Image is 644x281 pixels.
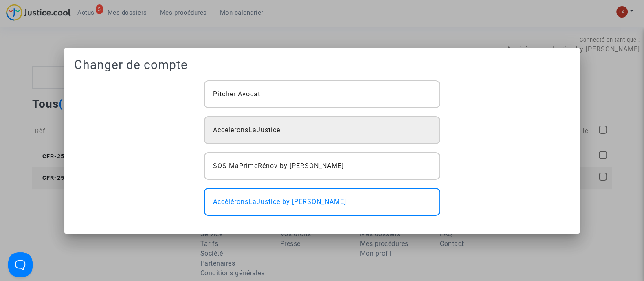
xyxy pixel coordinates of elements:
span: Pitcher Avocat [213,89,260,99]
h1: Changer de compte [74,58,570,72]
span: SOS MaPrimeRénov by [PERSON_NAME] [213,161,344,171]
span: AccéléronsLaJustice by [PERSON_NAME] [213,197,346,207]
iframe: Help Scout Beacon - Open [8,252,33,277]
span: AcceleronsLaJustice [213,125,280,135]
